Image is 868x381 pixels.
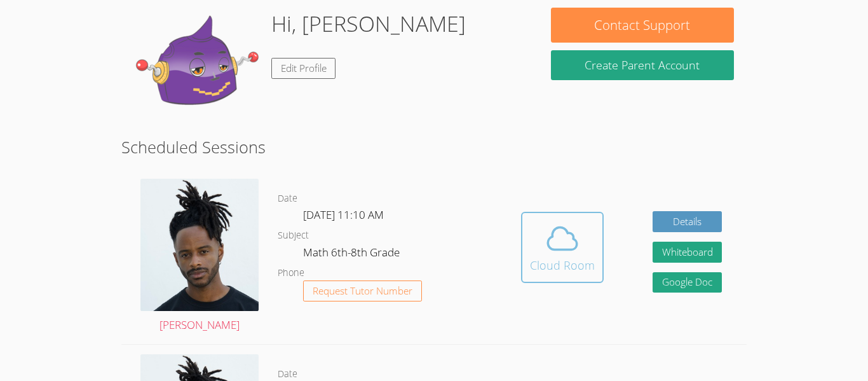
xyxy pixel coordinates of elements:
[303,207,384,222] span: [DATE] 11:10 AM
[271,8,466,40] h1: Hi, [PERSON_NAME]
[313,286,412,296] span: Request Tutor Number
[278,265,304,281] dt: Phone
[521,212,604,283] button: Cloud Room
[140,179,259,335] a: [PERSON_NAME]
[278,191,297,207] dt: Date
[303,281,422,301] button: Request Tutor Number
[551,50,734,80] button: Create Parent Account
[278,228,309,244] dt: Subject
[653,211,722,232] a: Details
[121,135,747,159] h2: Scheduled Sessions
[140,179,259,310] img: Portrait.jpg
[271,58,336,79] a: Edit Profile
[551,8,734,43] button: Contact Support
[303,244,402,265] dd: Math 6th-8th Grade
[653,272,722,293] a: Google Doc
[653,242,722,263] button: Whiteboard
[530,256,595,274] div: Cloud Room
[134,8,261,135] img: default.png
